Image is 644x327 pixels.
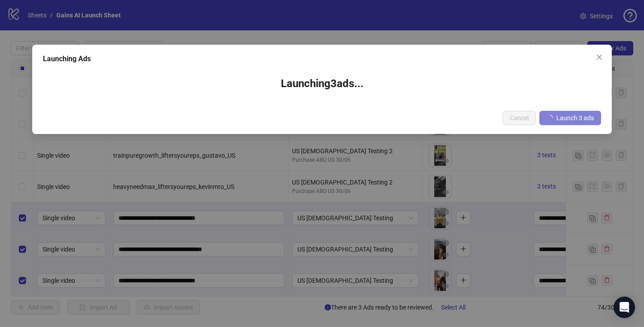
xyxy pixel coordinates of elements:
[556,114,594,122] span: Launch 3 ads
[592,50,606,64] button: Close
[539,111,601,125] button: Launch 3 ads
[596,54,603,61] span: close
[52,77,592,91] h3: Launching 3 ad s ...
[43,54,601,64] div: Launching Ads
[546,114,553,121] span: loading
[503,111,536,125] button: Cancel
[614,297,635,318] div: Open Intercom Messenger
